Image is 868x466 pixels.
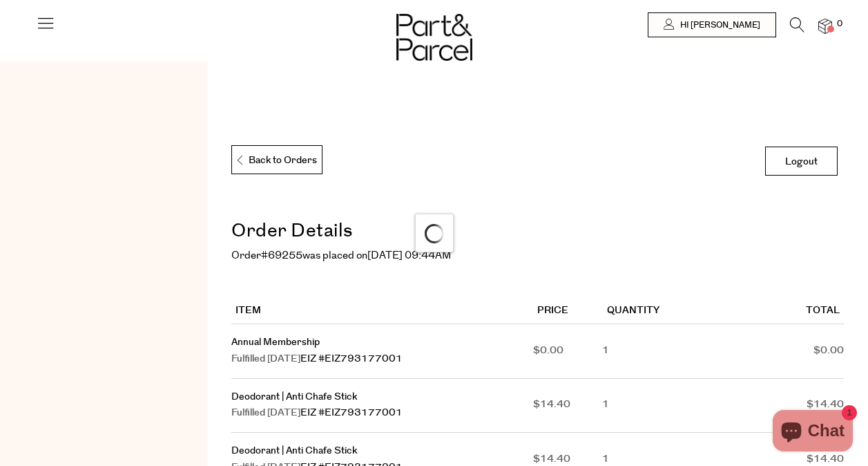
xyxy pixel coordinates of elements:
th: Total [710,299,844,324]
a: Annual Membership [231,335,320,349]
div: Fulfilled [DATE] [231,351,533,368]
p: Order was placed on [231,248,844,264]
a: Back to Orders [231,145,322,174]
mark: #69255 [261,248,302,263]
a: Logout [765,147,838,176]
td: 1 [602,379,709,434]
td: $0.00 [710,324,844,379]
mark: [DATE] 09:44AM [367,248,451,263]
p: Back to Orders [235,146,317,175]
td: $14.40 [533,379,603,434]
td: $14.40 [710,379,844,434]
a: 0 [818,19,832,33]
th: Item [231,299,533,324]
td: $0.00 [533,324,603,379]
th: Price [533,299,603,324]
a: EIZ #EIZ793177001 [300,406,403,420]
span: Hi [PERSON_NAME] [677,19,760,31]
a: Deodorant | Anti Chafe Stick [231,390,357,404]
a: Hi [PERSON_NAME] [648,12,776,37]
h2: Order Details [231,216,844,248]
a: Deodorant | Anti Chafe Stick [231,444,357,458]
td: 1 [602,324,709,379]
inbox-online-store-chat: Shopify online store chat [769,410,857,455]
img: Part&Parcel [396,14,472,61]
div: Fulfilled [DATE] [231,405,533,422]
th: Quantity [602,299,709,324]
span: 0 [833,18,846,30]
a: EIZ #EIZ793177001 [300,352,403,366]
